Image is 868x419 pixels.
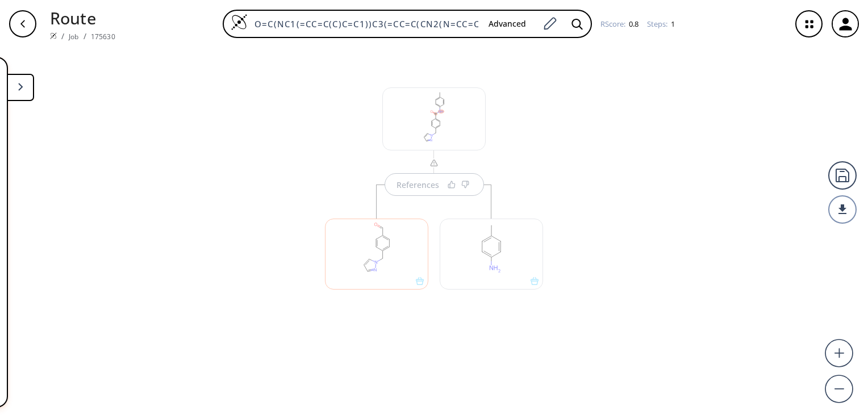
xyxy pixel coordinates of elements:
[84,30,86,42] li: /
[647,20,675,28] div: Steps :
[50,32,57,39] img: Spaya logo
[600,20,639,28] div: RScore :
[479,14,535,35] button: Advanced
[669,19,675,29] span: 1
[91,32,115,41] a: 175630
[69,32,78,41] a: Job
[627,19,639,29] span: 0.8
[248,18,479,30] input: Enter SMILES
[429,158,439,167] img: warning
[50,6,115,30] p: Route
[61,30,64,42] li: /
[231,14,248,31] img: Logo Spaya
